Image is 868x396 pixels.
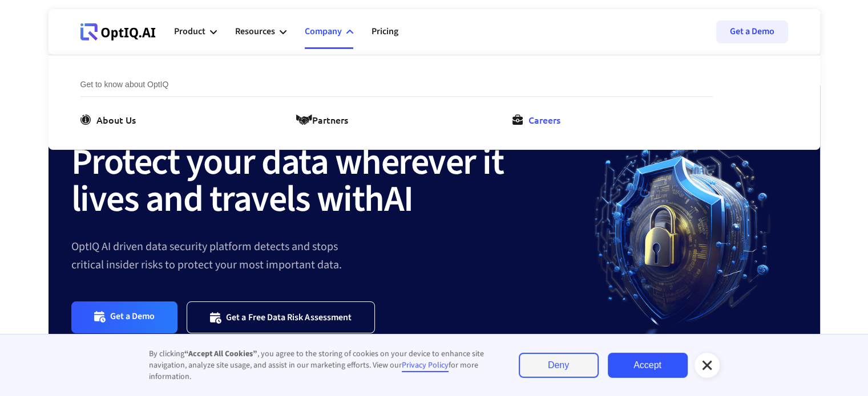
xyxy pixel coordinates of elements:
div: Get a Free Data Risk Assessment [226,312,352,323]
a: Webflow Homepage [80,15,156,49]
a: Get a Demo [71,301,178,333]
a: Get a Demo [716,21,788,43]
div: Company [305,15,353,49]
div: OptIQ AI driven data security platform detects and stops critical insider risks to protect your m... [71,238,569,274]
a: Get a Free Data Risk Assessment [187,301,375,333]
div: By clicking , you agree to the storing of cookies on your device to enhance site navigation, anal... [149,348,496,382]
a: Careers [512,113,565,126]
div: Partners [312,113,348,126]
div: Product [174,15,217,49]
a: Privacy Policy [402,360,449,372]
a: Pricing [372,15,398,49]
a: Deny [519,353,599,378]
a: Partners [296,113,353,126]
div: Get to know about OptIQ [80,78,713,97]
div: Product [174,24,205,39]
div: Resources [235,15,286,49]
strong: “Accept All Cookies” [184,348,257,360]
nav: Company [49,55,820,150]
div: About Us [96,113,136,126]
div: Company [305,24,342,39]
a: Accept [608,353,688,378]
div: Get a Demo [110,311,155,324]
strong: AI [384,173,413,226]
a: About Us [80,113,140,126]
div: Careers [528,113,560,126]
strong: Protect your data wherever it lives and travels with [71,136,504,226]
div: Resources [235,24,275,39]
